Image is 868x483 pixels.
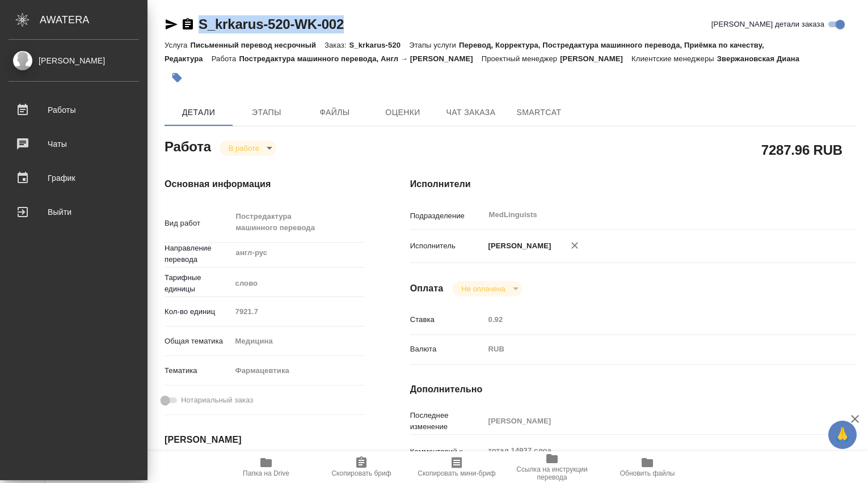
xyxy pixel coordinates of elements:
[562,233,587,258] button: Удалить исполнителя
[711,19,824,30] span: [PERSON_NAME] детали заказа
[418,469,495,477] span: Скопировать мини-бриф
[165,306,231,317] p: Кол-во единиц
[239,54,481,63] p: Постредактура машинного перевода, Англ → [PERSON_NAME]
[165,41,190,49] p: Услуга
[409,41,459,49] p: Этапы услуги
[761,140,842,159] h2: 7287.96 RUB
[410,282,444,295] h4: Оплата
[410,383,856,396] h4: Дополнительно
[3,130,145,158] a: Чаты
[3,96,145,124] a: Работы
[165,243,231,265] p: Направление перевода
[171,105,226,120] span: Детали
[314,451,409,483] button: Скопировать бриф
[181,395,253,406] span: Нотариальный заказ
[833,423,852,447] span: 🙏
[331,469,391,477] span: Скопировать бриф
[512,105,566,120] span: SmartCat
[181,18,195,31] button: Скопировать ссылку
[231,303,365,320] input: Пустое поле
[165,41,764,63] p: Перевод, Корректура, Постредактура машинного перевода, Приёмка по качеству, Редактура
[410,210,484,222] p: Подразделение
[9,170,139,187] div: График
[165,65,189,90] button: Добавить тэг
[620,469,675,477] span: Обновить файлы
[165,336,231,347] p: Общая тематика
[560,54,631,63] p: [PERSON_NAME]
[717,54,808,63] p: Звержановская Диана
[631,54,717,63] p: Клиентские менеджеры
[9,135,139,152] div: Чаты
[410,240,484,252] p: Исполнитель
[239,105,294,120] span: Этапы
[231,274,365,293] div: слово
[484,441,819,472] textarea: тотал 14937 слоа КРКА Периндоприла аргинин - ТАД (Периндоприл), таблетки, 5 мг, 10 мг (ЕАЭС)
[410,177,856,191] h4: Исполнители
[165,218,231,229] p: Вид работ
[410,314,484,325] p: Ставка
[349,41,409,49] p: S_krkarus-520
[484,311,819,328] input: Пустое поле
[190,41,325,49] p: Письменный перевод несрочный
[212,54,239,63] p: Работа
[409,451,504,483] button: Скопировать мини-бриф
[40,9,148,31] div: AWATERA
[828,421,857,449] button: 🙏
[410,344,484,355] p: Валюта
[444,105,498,120] span: Чат заказа
[9,101,139,118] div: Работы
[165,272,231,295] p: Тарифные единицы
[3,164,145,192] a: График
[458,284,508,294] button: Не оплачена
[165,365,231,376] p: Тематика
[231,332,365,351] div: Медицина
[9,204,139,221] div: Выйти
[484,240,551,252] p: [PERSON_NAME]
[482,54,560,63] p: Проектный менеджер
[410,446,484,469] p: Комментарий к работе
[165,135,211,156] h2: Работа
[504,451,600,483] button: Ссылка на инструкции перевода
[410,410,484,433] p: Последнее изменение
[307,105,362,120] span: Файлы
[511,465,593,481] span: Ссылка на инструкции перевода
[484,413,819,429] input: Пустое поле
[218,451,314,483] button: Папка на Drive
[225,143,263,153] button: В работе
[243,469,289,477] span: Папка на Drive
[165,177,365,191] h4: Основная информация
[220,141,276,156] div: В работе
[3,198,145,226] a: Выйти
[484,340,819,359] div: RUB
[165,433,365,447] h4: [PERSON_NAME]
[231,361,365,380] div: Фармацевтика
[376,105,430,120] span: Оценки
[600,451,695,483] button: Обновить файлы
[452,281,522,296] div: В работе
[199,16,344,32] a: S_krkarus-520-WK-002
[9,54,139,67] div: [PERSON_NAME]
[325,41,349,49] p: Заказ:
[165,18,178,31] button: Скопировать ссылку для ЯМессенджера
